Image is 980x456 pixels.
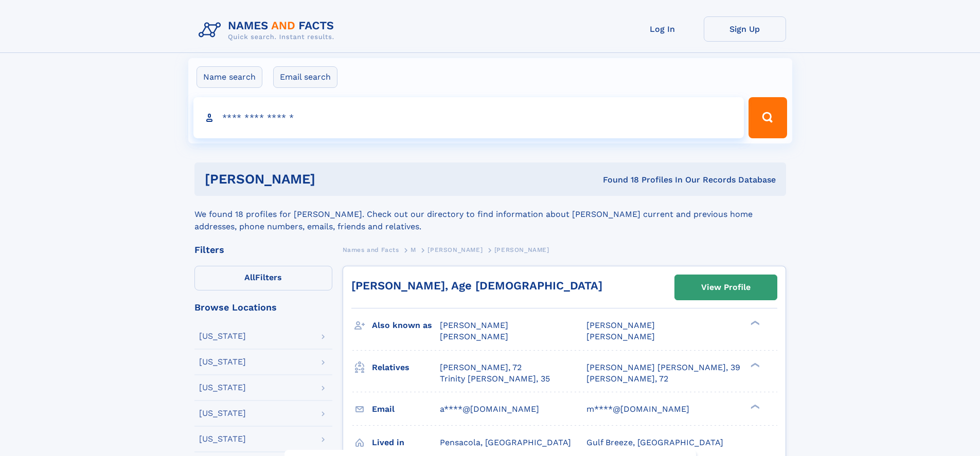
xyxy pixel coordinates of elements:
a: [PERSON_NAME], 72 [440,362,522,373]
label: Filters [194,266,332,290]
label: Name search [197,66,262,88]
div: [US_STATE] [199,332,246,340]
div: [US_STATE] [199,384,246,392]
h3: Also known as [372,317,440,334]
a: Trinity [PERSON_NAME], 35 [440,373,550,385]
h3: Relatives [372,359,440,376]
div: [US_STATE] [199,358,246,366]
span: [PERSON_NAME] [427,246,483,253]
a: [PERSON_NAME], Age [DEMOGRAPHIC_DATA] [351,279,602,292]
h3: Lived in [372,434,440,451]
div: ❯ [748,320,760,326]
div: Found 18 Profiles In Our Records Database [459,174,776,186]
a: [PERSON_NAME] [427,243,483,256]
div: View Profile [701,276,751,299]
img: Logo Names and Facts [194,16,343,44]
span: [PERSON_NAME] [494,246,549,253]
span: [PERSON_NAME] [586,320,655,330]
div: We found 18 profiles for [PERSON_NAME]. Check out our directory to find information about [PERSON... [194,196,786,233]
span: Gulf Breeze, [GEOGRAPHIC_DATA] [586,437,723,447]
div: [US_STATE] [199,409,246,417]
h3: Email [372,400,440,418]
div: [US_STATE] [199,435,246,443]
a: View Profile [675,275,777,300]
h1: [PERSON_NAME] [205,173,459,186]
a: Log In [621,16,704,42]
span: M [411,246,416,253]
label: Email search [273,66,337,88]
a: Names and Facts [343,243,399,256]
div: ❯ [748,403,760,410]
a: Sign Up [704,16,786,42]
span: [PERSON_NAME] [440,332,508,341]
a: [PERSON_NAME], 72 [586,373,668,385]
span: [PERSON_NAME] [586,332,655,341]
span: Pensacola, [GEOGRAPHIC_DATA] [440,437,571,447]
a: M [411,243,416,256]
button: Search Button [749,97,787,138]
span: All [244,272,255,282]
div: ❯ [748,361,760,368]
input: search input [193,97,744,138]
span: [PERSON_NAME] [440,320,508,330]
a: [PERSON_NAME] [PERSON_NAME], 39 [586,362,740,373]
div: Filters [194,245,332,254]
div: Browse Locations [194,303,332,312]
